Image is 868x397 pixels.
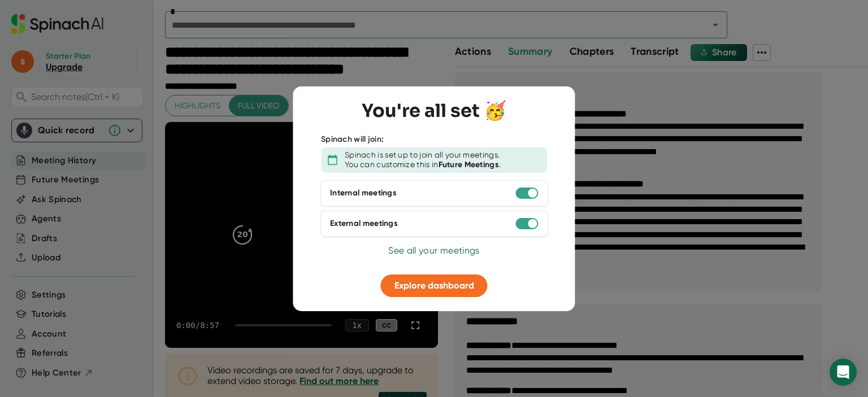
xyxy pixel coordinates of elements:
[381,274,488,297] button: Explore dashboard
[388,245,479,256] span: See all your meetings
[830,359,857,386] div: Open Intercom Messenger
[394,280,474,291] span: Explore dashboard
[345,160,501,170] div: You can customize this in .
[345,150,500,160] div: Spinach is set up to join all your meetings.
[388,244,479,258] button: See all your meetings
[362,100,506,121] h3: You're all set 🥳
[321,134,384,145] div: Spinach will join:
[439,160,500,169] b: Future Meetings
[330,188,397,198] div: Internal meetings
[330,219,398,229] div: External meetings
